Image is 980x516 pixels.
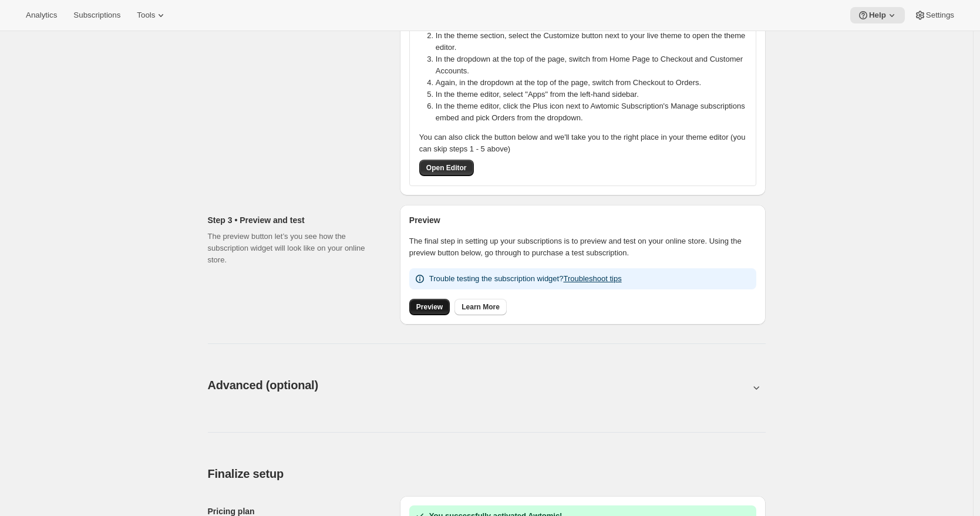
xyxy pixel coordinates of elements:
[26,11,57,20] span: Analytics
[409,235,756,259] p: The final step in setting up your subscriptions is to preview and test on your online store. Usin...
[454,299,507,315] a: Learn More
[208,467,284,480] span: Finalize setup
[907,7,961,23] button: Settings
[436,77,753,89] li: Again, in the dropdown at the top of the page, switch from Checkout to Orders.
[208,379,318,392] span: Advanced (optional)
[429,273,622,285] p: Trouble testing the subscription widget?
[419,160,474,176] button: Open Editor
[462,302,500,312] span: Learn More
[563,274,621,283] a: Troubleshoot tips
[137,11,155,20] span: Tools
[66,7,127,23] button: Subscriptions
[409,299,450,315] a: Preview
[409,214,756,226] h2: Preview
[419,131,746,155] p: You can also click the button below and we'll take you to the right place in your theme editor (y...
[130,7,174,23] button: Tools
[926,11,954,20] span: Settings
[208,231,381,266] p: The preview button let’s you see how the subscription widget will look like on your online store.
[19,7,64,23] button: Analytics
[850,7,905,23] button: Help
[869,11,886,20] span: Help
[436,30,753,53] li: In the theme section, select the Customize button next to your live theme to open the theme editor.
[73,11,120,20] span: Subscriptions
[436,53,753,77] li: In the dropdown at the top of the page, switch from Home Page to Checkout and Customer Accounts.
[426,163,467,173] span: Open Editor
[436,100,753,124] li: In the theme editor, click the Plus icon next to Awtomic Subscription's Manage subscriptions embe...
[436,89,753,100] li: In the theme editor, select "Apps" from the left-hand sidebar.
[208,214,381,226] h2: Step 3 • Preview and test
[416,302,443,312] span: Preview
